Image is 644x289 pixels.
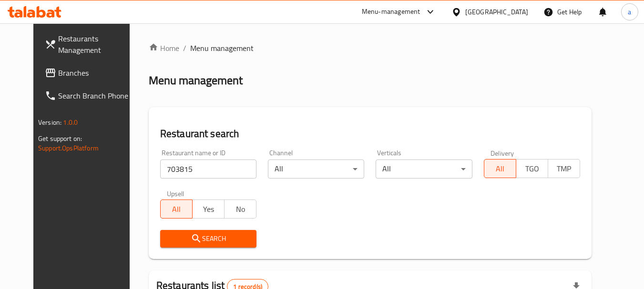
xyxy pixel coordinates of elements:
[196,202,221,216] span: Yes
[149,42,179,54] a: Home
[192,199,225,219] button: Yes
[58,33,133,56] span: Restaurants Management
[520,162,544,176] span: TGO
[465,7,528,17] div: [GEOGRAPHIC_DATA]
[516,159,548,178] button: TGO
[37,61,141,84] a: Branches
[160,127,580,141] h2: Restaurant search
[491,149,514,156] label: Delivery
[268,159,364,179] div: All
[548,159,580,178] button: TMP
[38,116,61,129] span: Version:
[63,116,78,129] span: 1.0.0
[168,233,249,245] span: Search
[58,90,133,101] span: Search Branch Phone
[149,73,243,88] h2: Menu management
[190,42,254,54] span: Menu management
[183,42,186,54] li: /
[38,132,82,145] span: Get support on:
[167,190,184,197] label: Upsell
[160,199,193,219] button: All
[628,7,631,17] span: a
[362,6,420,18] div: Menu-management
[37,27,141,61] a: Restaurants Management
[160,230,256,248] button: Search
[552,162,576,176] span: TMP
[38,142,99,154] a: Support.OpsPlatform
[224,199,256,219] button: No
[484,159,516,178] button: All
[58,67,133,79] span: Branches
[376,159,472,179] div: All
[228,202,253,216] span: No
[37,84,141,107] a: Search Branch Phone
[160,159,256,179] input: Search for restaurant name or ID..
[164,202,189,216] span: All
[149,42,592,54] nav: breadcrumb
[488,162,512,176] span: All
